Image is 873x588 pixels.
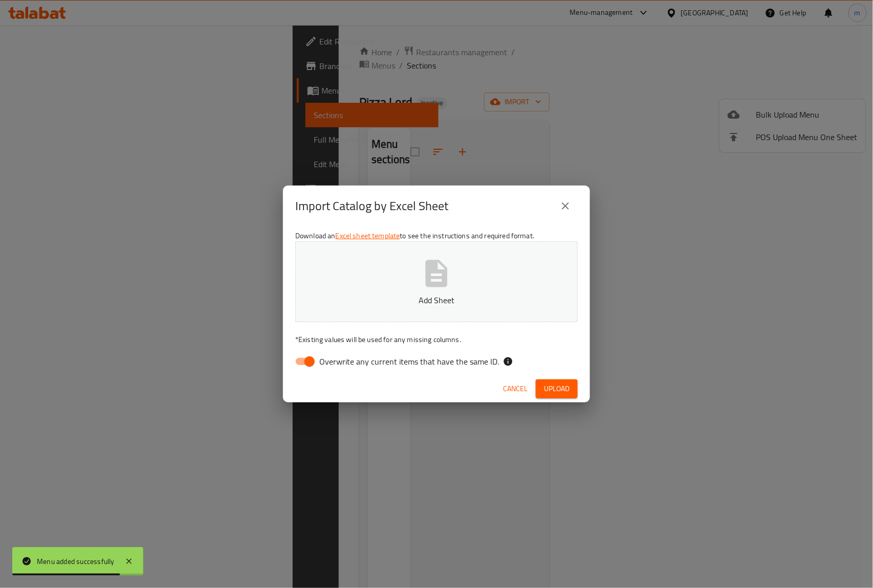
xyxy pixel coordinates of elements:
[295,334,578,345] p: Existing values will be used for any missing columns.
[536,379,578,398] button: Upload
[499,379,532,398] button: Cancel
[336,229,400,242] a: Excel sheet template
[319,355,499,368] span: Overwrite any current items that have the same ID.
[553,194,578,218] button: close
[295,241,578,322] button: Add Sheet
[311,294,562,306] p: Add Sheet
[37,556,115,567] div: Menu added successfully
[503,356,513,367] svg: If the overwrite option isn't selected, then the items that match an existing ID will be ignored ...
[295,198,448,214] h2: Import Catalog by Excel Sheet
[283,227,590,375] div: Download an to see the instructions and required format.
[503,382,528,395] span: Cancel
[544,382,570,395] span: Upload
